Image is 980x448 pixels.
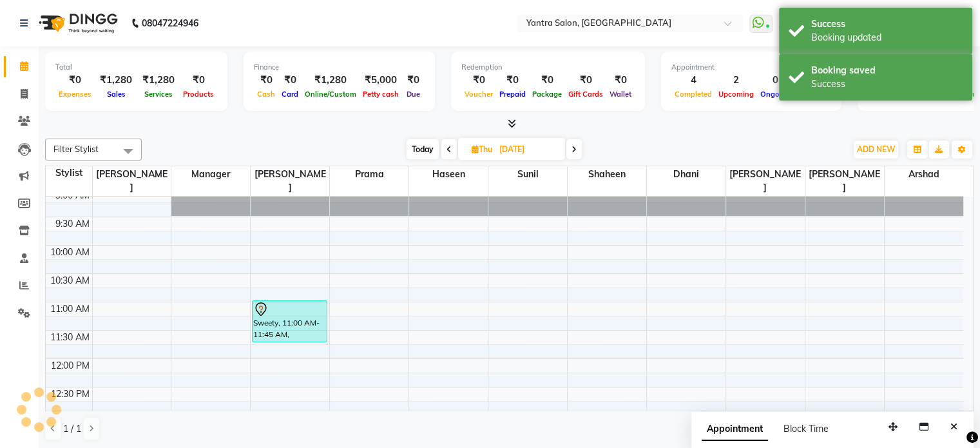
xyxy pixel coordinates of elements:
span: Gift Cards [565,90,606,99]
span: Upcoming [715,90,757,99]
span: Card [278,90,302,99]
div: ₹1,280 [95,73,137,88]
div: ₹0 [402,73,425,88]
span: Voucher [461,90,496,99]
div: Sweety, 11:00 AM-11:45 AM, Liposoluble Wax - Regular [253,301,327,342]
div: ₹5,000 [360,73,402,88]
button: ADD NEW [854,141,898,159]
div: ₹0 [606,73,635,88]
span: Shaheen [568,166,646,182]
div: ₹0 [254,73,278,88]
div: ₹0 [565,73,606,88]
span: Prama [330,166,408,182]
div: Stylist [46,166,92,180]
span: Package [529,90,565,99]
span: Ongoing [757,90,794,99]
span: Dhani [647,166,725,182]
div: 9:30 AM [53,217,92,231]
div: ₹0 [55,73,95,88]
span: [PERSON_NAME] [805,166,884,196]
div: Appointment [671,62,831,73]
span: Arshad [885,166,963,182]
input: 2025-10-09 [495,140,560,159]
div: ₹0 [461,73,496,88]
span: Manager [171,166,250,182]
div: 4 [671,73,715,88]
div: Booking updated [811,31,963,44]
div: ₹0 [529,73,565,88]
div: Redemption [461,62,635,73]
span: Online/Custom [302,90,360,99]
span: [PERSON_NAME] [251,166,329,196]
span: Sunil [488,166,567,182]
div: 11:00 AM [48,302,92,316]
span: Haseen [409,166,488,182]
span: Services [141,90,176,99]
div: 10:30 AM [48,274,92,287]
span: Appointment [702,418,768,441]
span: Sales [104,90,129,99]
div: 12:30 PM [48,387,92,401]
span: Due [403,90,423,99]
div: 12:00 PM [48,359,92,373]
span: Today [407,139,439,159]
div: Booking saved [811,64,963,77]
div: ₹1,280 [302,73,360,88]
span: 1 / 1 [63,422,81,436]
div: Success [811,77,963,91]
div: 0 [757,73,794,88]
div: 10:00 AM [48,246,92,259]
span: Petty cash [360,90,402,99]
span: Filter Stylist [53,144,99,154]
span: Cash [254,90,278,99]
div: ₹0 [278,73,302,88]
div: ₹0 [496,73,529,88]
div: 2 [715,73,757,88]
span: Completed [671,90,715,99]
div: Success [811,17,963,31]
b: 08047224946 [142,5,198,41]
span: ADD NEW [857,144,895,154]
span: Prepaid [496,90,529,99]
span: Thu [468,144,495,154]
span: Block Time [783,423,829,434]
span: [PERSON_NAME] [93,166,171,196]
div: ₹0 [180,73,217,88]
span: Wallet [606,90,635,99]
span: Expenses [55,90,95,99]
span: Products [180,90,217,99]
img: logo [33,5,121,41]
div: ₹1,280 [137,73,180,88]
div: 11:30 AM [48,331,92,344]
div: Finance [254,62,425,73]
div: Total [55,62,217,73]
button: Close [945,417,963,437]
span: [PERSON_NAME] [726,166,805,196]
